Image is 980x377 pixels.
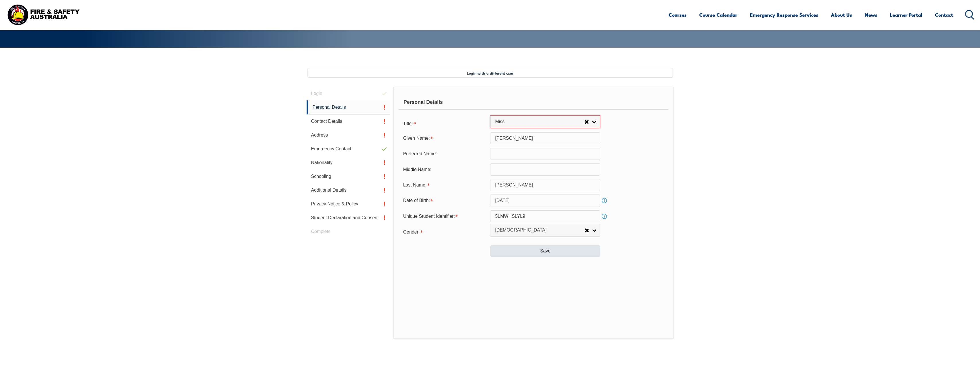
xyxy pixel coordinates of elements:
span: Miss [495,119,585,125]
input: Select Date... [490,195,600,207]
span: Title: [403,121,413,126]
a: Student Declaration and Consent [307,211,390,225]
a: Nationality [307,156,390,170]
a: Course Calendar [699,7,737,22]
input: 10 Characters no 1, 0, O or I [490,210,600,222]
div: Last Name is required. [398,180,490,191]
a: Schooling [307,170,390,183]
button: Save [490,245,600,257]
a: Courses [669,7,687,22]
span: [DEMOGRAPHIC_DATA] [495,227,585,233]
a: Info [600,197,608,205]
div: Middle Name: [398,164,490,175]
div: Unique Student Identifier is required. [398,211,490,222]
span: Login with a different user [467,71,513,75]
a: Privacy Notice & Policy [307,197,390,211]
a: Info [600,212,608,220]
div: Preferred Name: [398,148,490,159]
div: Given Name is required. [398,133,490,144]
div: Date of Birth is required. [398,195,490,206]
a: Personal Details [307,100,390,114]
a: Contact Details [307,114,390,128]
a: Additional Details [307,183,390,197]
a: News [865,7,877,22]
a: Learner Portal [890,7,922,22]
a: Emergency Contact [307,142,390,156]
a: About Us [831,7,852,22]
a: Contact [935,7,953,22]
div: Gender is required. [398,226,490,237]
a: Address [307,128,390,142]
div: Personal Details [398,95,668,110]
a: Emergency Response Services [750,7,818,22]
span: Gender: [403,230,420,234]
div: Title is required. [398,117,490,129]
